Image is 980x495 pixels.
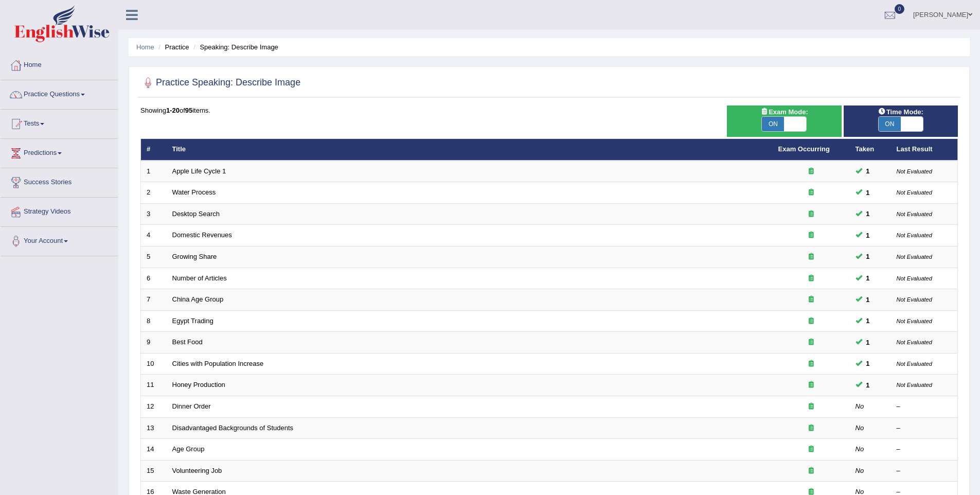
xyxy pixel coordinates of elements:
[897,339,932,345] small: Not Evaluated
[862,380,874,391] span: You can still take this question
[1,80,118,106] a: Practice Questions
[778,167,844,176] div: Exam occurring question
[172,295,224,303] a: China Age Group
[778,209,844,219] div: Exam occurring question
[897,275,932,281] small: Not Evaluated
[172,467,222,474] a: Volunteering Job
[862,358,874,369] span: You can still take this question
[141,310,167,332] td: 8
[1,139,118,165] a: Predictions
[778,338,844,347] div: Exam occurring question
[141,246,167,268] td: 5
[1,110,118,135] a: Tests
[778,380,844,390] div: Exam occurring question
[172,188,216,196] a: Water Process
[897,382,932,388] small: Not Evaluated
[141,161,167,182] td: 1
[856,445,864,453] em: No
[897,232,932,238] small: Not Evaluated
[141,182,167,204] td: 2
[778,252,844,262] div: Exam occurring question
[897,189,932,196] small: Not Evaluated
[778,274,844,284] div: Exam occurring question
[862,315,874,326] span: You can still take this question
[862,208,874,219] span: You can still take this question
[172,253,217,260] a: Growing Share
[897,168,932,174] small: Not Evaluated
[172,231,232,239] a: Domestic Revenues
[172,338,203,346] a: Best Food
[141,268,167,289] td: 6
[856,402,864,410] em: No
[862,251,874,262] span: You can still take this question
[172,274,227,282] a: Number of Articles
[862,337,874,348] span: You can still take this question
[778,231,844,240] div: Exam occurring question
[862,230,874,241] span: You can still take this question
[167,139,773,161] th: Title
[141,417,167,439] td: 13
[136,43,154,51] a: Home
[1,227,118,253] a: Your Account
[897,361,932,367] small: Not Evaluated
[897,445,952,454] div: –
[874,107,928,117] span: Time Mode:
[778,445,844,454] div: Exam occurring question
[141,375,167,396] td: 11
[862,166,874,176] span: You can still take this question
[850,139,891,161] th: Taken
[172,360,264,367] a: Cities with Population Increase
[778,145,830,153] a: Exam Occurring
[172,424,294,432] a: Disadvantaged Backgrounds of Students
[1,168,118,194] a: Success Stories
[897,254,932,260] small: Not Evaluated
[141,353,167,375] td: 10
[778,316,844,326] div: Exam occurring question
[141,439,167,461] td: 14
[897,296,932,303] small: Not Evaluated
[862,187,874,198] span: You can still take this question
[891,139,958,161] th: Last Result
[856,467,864,474] em: No
[856,424,864,432] em: No
[140,75,300,91] h2: Practice Speaking: Describe Image
[756,107,812,117] span: Exam Mode:
[172,381,225,388] a: Honey Production
[141,139,167,161] th: #
[778,188,844,198] div: Exam occurring question
[727,105,841,137] div: Show exams occurring in exams
[172,317,213,325] a: Egypt Trading
[141,460,167,482] td: 15
[862,273,874,284] span: You can still take this question
[141,225,167,246] td: 4
[141,332,167,353] td: 9
[897,402,952,412] div: –
[879,117,901,131] span: ON
[172,402,211,410] a: Dinner Order
[897,466,952,476] div: –
[778,359,844,369] div: Exam occurring question
[156,42,189,52] li: Practice
[140,105,958,115] div: Showing of items.
[185,107,192,114] b: 95
[1,51,118,77] a: Home
[778,295,844,305] div: Exam occurring question
[778,423,844,433] div: Exam occurring question
[166,107,180,114] b: 1-20
[778,466,844,476] div: Exam occurring question
[778,402,844,412] div: Exam occurring question
[141,396,167,417] td: 12
[141,203,167,225] td: 3
[895,4,905,14] span: 0
[172,210,220,218] a: Desktop Search
[897,211,932,217] small: Not Evaluated
[191,42,278,52] li: Speaking: Describe Image
[862,294,874,305] span: You can still take this question
[1,198,118,223] a: Strategy Videos
[172,167,226,175] a: Apple Life Cycle 1
[897,423,952,433] div: –
[762,117,784,131] span: ON
[141,289,167,311] td: 7
[897,318,932,324] small: Not Evaluated
[172,445,205,453] a: Age Group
